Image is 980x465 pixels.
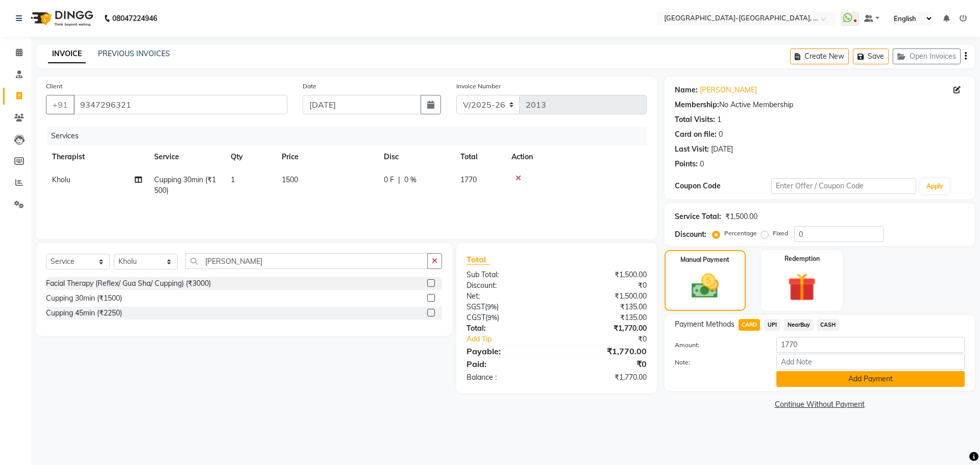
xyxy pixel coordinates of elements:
span: NearBuy [784,319,813,331]
span: 9% [487,313,497,322]
div: Service Total: [675,211,721,222]
span: 1770 [460,175,477,184]
th: Price [276,145,378,168]
div: Total: [459,323,556,334]
button: Open Invoices [893,48,961,64]
input: Search by Name/Mobile/Email/Code [73,95,287,114]
div: Card on file: [675,129,717,140]
span: CGST [467,313,485,322]
div: ₹1,500.00 [725,211,757,222]
span: SGST [467,302,485,311]
a: Add Tip [459,334,573,345]
div: Discount: [459,280,556,291]
div: Points: [675,159,698,169]
div: 0 [700,159,704,169]
div: ₹135.00 [556,312,654,323]
div: ₹0 [556,358,654,370]
div: Cupping 45min (₹2250) [46,308,122,319]
div: Balance : [459,372,556,383]
th: Disc [378,145,454,168]
button: Add Payment [776,371,965,387]
label: Invoice Number [456,82,501,91]
span: UPI [764,319,780,331]
span: CASH [817,319,839,331]
div: Paid: [459,358,556,370]
span: Cupping 30min (₹1500) [154,175,216,195]
div: Cupping 30min (₹1500) [46,293,122,304]
div: Name: [675,85,698,95]
button: Apply [920,179,949,194]
th: Qty [225,145,276,168]
img: logo [26,4,96,33]
th: Total [454,145,505,168]
div: No Active Membership [675,100,965,110]
th: Therapist [46,145,148,168]
img: _gift.svg [779,270,825,305]
input: Enter Offer / Coupon Code [771,178,916,194]
label: Note: [667,358,769,367]
span: 0 % [404,175,416,185]
div: ₹1,770.00 [556,323,654,334]
span: CARD [739,319,761,331]
a: PREVIOUS INVOICES [98,49,170,58]
span: Payment Methods [675,319,734,330]
button: Create New [790,48,849,64]
div: ( ) [459,302,556,312]
div: ₹1,500.00 [556,291,654,302]
div: ₹1,770.00 [556,372,654,383]
div: Net: [459,291,556,302]
div: Last Visit: [675,144,709,155]
label: Amount: [667,340,769,350]
div: Facial Therapy (Reflex/ Gua Sha/ Cupping) (₹3000) [46,278,211,289]
div: ₹0 [573,334,654,345]
span: 9% [487,303,497,311]
div: Payable: [459,345,556,357]
a: Continue Without Payment [667,399,973,410]
img: _cash.svg [683,271,727,302]
div: 0 [719,129,723,140]
span: 1500 [282,175,298,184]
input: Search or Scan [185,253,428,269]
label: Fixed [773,229,788,238]
div: ₹1,770.00 [556,345,654,357]
input: Add Note [776,354,965,370]
div: [DATE] [711,144,733,155]
label: Manual Payment [680,255,729,264]
a: INVOICE [48,45,86,63]
div: Discount: [675,229,706,240]
label: Percentage [724,229,757,238]
button: Save [853,48,889,64]
div: ₹0 [556,280,654,291]
button: +91 [46,95,75,114]
span: Total [467,254,490,265]
span: Kholu [52,175,70,184]
div: ₹1,500.00 [556,270,654,280]
label: Client [46,82,62,91]
th: Action [505,145,647,168]
label: Date [303,82,316,91]
b: 08047224946 [112,4,157,33]
input: Amount [776,337,965,353]
div: Coupon Code [675,181,771,191]
div: Sub Total: [459,270,556,280]
span: 0 F [384,175,394,185]
div: ( ) [459,312,556,323]
div: Membership: [675,100,719,110]
div: Total Visits: [675,114,715,125]
span: 1 [231,175,235,184]
th: Service [148,145,225,168]
label: Redemption [785,254,820,263]
div: 1 [717,114,721,125]
div: ₹135.00 [556,302,654,312]
span: | [398,175,400,185]
div: Services [47,127,654,145]
a: [PERSON_NAME] [700,85,757,95]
